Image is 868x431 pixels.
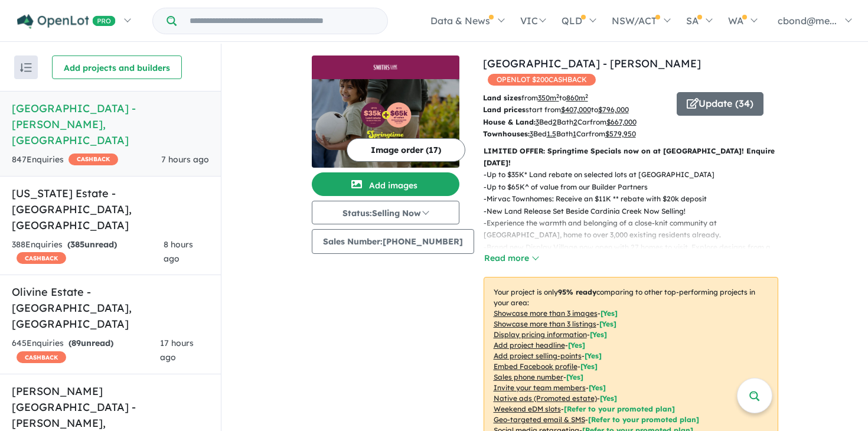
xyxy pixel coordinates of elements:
[585,351,602,360] span: [ Yes ]
[494,394,597,403] u: Native ads (Promoted estate)
[589,383,606,392] span: [ Yes ]
[590,330,607,339] span: [ Yes ]
[561,105,591,114] u: $ 407,000
[20,63,32,72] img: sort.svg
[483,128,668,140] p: Bed Bath Car from
[494,415,585,424] u: Geo-targeted email & SMS
[536,117,539,126] u: 3
[566,93,588,102] u: 860 m
[606,117,637,126] u: $ 667,000
[484,181,788,193] p: - Up to $65K^ of value from our Builder Partners
[677,92,763,116] button: Update (34)
[556,93,559,99] sup: 2
[483,93,521,102] b: Land sizes
[494,383,586,392] u: Invite your team members
[599,319,616,328] span: [ Yes ]
[558,288,596,296] b: 95 % ready
[483,92,668,104] p: from
[483,117,536,126] b: House & Land:
[585,93,588,99] sup: 2
[566,373,583,381] span: [ Yes ]
[484,145,778,169] p: LIMITED OFFER: Springtime Specials now on at [GEOGRAPHIC_DATA]! Enquire [DATE]!
[605,129,636,138] u: $ 579,950
[312,55,459,168] a: Smiths Lane Estate - Clyde North LogoSmiths Lane Estate - Clyde North
[494,404,561,413] u: Weekend eDM slots
[494,330,587,339] u: Display pricing information
[70,239,84,250] span: 385
[164,239,193,264] span: 8 hours ago
[494,373,563,381] u: Sales phone number
[12,153,118,167] div: 847 Enquir ies
[17,351,66,363] span: CASHBACK
[530,129,533,138] u: 3
[568,341,585,350] span: [ Yes ]
[547,129,556,138] u: 1.5
[483,57,701,70] a: [GEOGRAPHIC_DATA] - [PERSON_NAME]
[483,104,668,116] p: start from
[494,362,577,371] u: Embed Facebook profile
[600,394,617,403] span: [Yes]
[12,185,209,233] h5: [US_STATE] Estate - [GEOGRAPHIC_DATA] , [GEOGRAPHIC_DATA]
[484,217,788,241] p: - Experience the warmth and belonging of a close-knit community at [GEOGRAPHIC_DATA], home to ove...
[312,172,459,196] button: Add images
[484,241,788,277] p: - Brand new Display Village now open with 27 homes to visit. Explore designs from a range of buil...
[588,415,699,424] span: [Refer to your promoted plan]
[12,100,209,148] h5: [GEOGRAPHIC_DATA] - [PERSON_NAME] , [GEOGRAPHIC_DATA]
[591,105,629,114] span: to
[12,284,209,332] h5: Olivine Estate - [GEOGRAPHIC_DATA] , [GEOGRAPHIC_DATA]
[484,252,539,265] button: Read more
[52,55,182,79] button: Add projects and builders
[160,338,194,363] span: 17 hours ago
[71,338,81,348] span: 89
[347,138,465,162] button: Image order (17)
[494,341,565,350] u: Add project headline
[573,117,577,126] u: 2
[483,129,530,138] b: Townhouses:
[12,337,160,365] div: 645 Enquir ies
[494,309,598,318] u: Showcase more than 3 images
[179,8,385,34] input: Try estate name, suburb, builder or developer
[312,201,459,224] button: Status:Selling Now
[483,116,668,128] p: Bed Bath Car from
[488,74,596,86] span: OPENLOT $ 200 CASHBACK
[316,60,455,74] img: Smiths Lane Estate - Clyde North Logo
[161,154,209,165] span: 7 hours ago
[580,362,598,371] span: [ Yes ]
[484,205,788,217] p: - New Land Release Set Beside Cardinia Creek Now Selling!
[494,319,596,328] u: Showcase more than 3 listings
[778,15,837,27] span: cbond@me...
[68,338,113,348] strong: ( unread)
[538,93,559,102] u: 350 m
[494,351,582,360] u: Add project selling-points
[598,105,629,114] u: $ 796,000
[12,238,164,266] div: 388 Enquir ies
[17,14,116,29] img: Openlot PRO Logo White
[553,117,557,126] u: 2
[484,193,788,205] p: - Mirvac Townhomes: Receive an $11K ** rebate with $20k deposit
[312,229,474,254] button: Sales Number:[PHONE_NUMBER]
[17,252,66,264] span: CASHBACK
[559,93,588,102] span: to
[564,404,675,413] span: [Refer to your promoted plan]
[483,105,526,114] b: Land prices
[484,169,788,181] p: - Up to $35K* Land rebate on selected lots at [GEOGRAPHIC_DATA]
[601,309,618,318] span: [ Yes ]
[68,154,118,165] span: CASHBACK
[67,239,117,250] strong: ( unread)
[573,129,576,138] u: 1
[312,79,459,168] img: Smiths Lane Estate - Clyde North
